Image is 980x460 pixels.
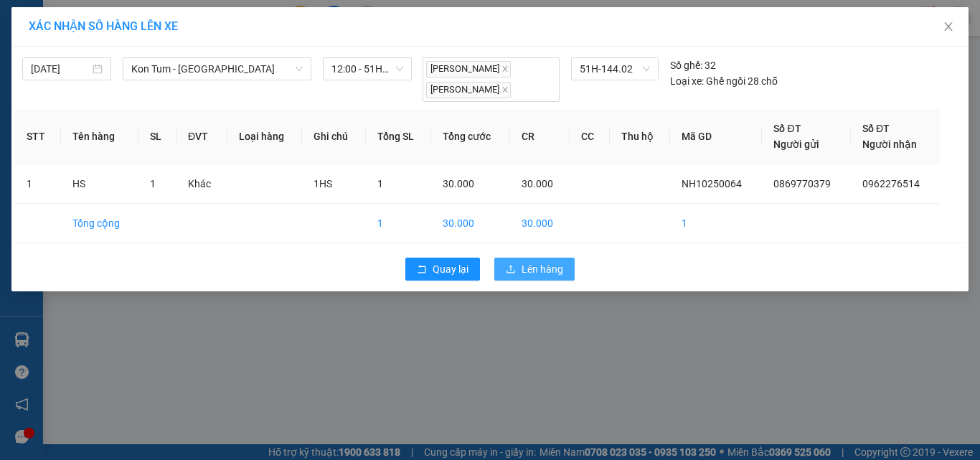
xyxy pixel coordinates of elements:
td: Tổng cộng [61,204,138,243]
span: 1HS [314,178,332,189]
th: Tổng cước [431,109,509,164]
span: [PERSON_NAME] [426,61,511,78]
th: SL [138,109,176,164]
span: XÁC NHẬN SỐ HÀNG LÊN XE [29,19,178,33]
button: uploadLên hàng [494,258,575,281]
span: Số ghế: [670,57,702,73]
span: 1 [377,178,383,189]
div: 30.000 [11,75,115,93]
span: Kon Tum - Quảng Ngãi [131,58,303,80]
span: Gửi: [12,14,34,29]
th: CC [570,109,609,164]
div: Ghế ngồi 28 chỗ [670,73,778,89]
div: 32 [670,57,716,73]
span: close [501,65,509,72]
th: Thu hộ [610,109,671,164]
th: ĐVT [176,109,227,164]
div: BX Quãng Ngãi [123,12,238,47]
td: Khác [176,164,227,204]
span: Loại xe: [670,73,704,89]
span: Người nhận [862,139,917,150]
span: 0869770379 [773,178,831,189]
span: Số ĐT [773,123,801,134]
th: Loại hàng [227,109,303,164]
span: NH10250064 [682,178,742,189]
th: Tên hàng [61,109,138,164]
span: 51H-144.02 [580,58,650,80]
div: Tên hàng: HS ( : 1 ) [12,101,238,119]
button: rollbackQuay lại [405,258,480,281]
input: 15/10/2025 [31,61,90,77]
span: Người gửi [773,139,819,150]
span: Lên hàng [522,261,563,277]
span: close [501,86,509,93]
span: 0962276514 [862,178,920,189]
span: Quay lại [433,261,468,277]
span: 12:00 - 51H-144.02 [331,58,403,80]
span: CR : [11,77,33,92]
span: [PERSON_NAME] [426,82,511,98]
span: 30.000 [522,178,553,189]
td: 30.000 [510,204,570,243]
span: Nhận: [123,14,157,29]
div: 0869770379 [12,47,113,67]
span: rollback [417,264,427,276]
div: 0962276514 [123,47,238,67]
span: 1 [150,178,156,189]
td: 1 [366,204,432,243]
span: 30.000 [443,178,474,189]
div: BX Ngọc Hồi - Kon Tum [12,12,113,47]
span: Số ĐT [862,123,890,134]
span: upload [506,264,516,276]
th: Ghi chú [302,109,365,164]
td: HS [61,164,138,204]
span: SL [116,100,136,120]
th: Mã GD [670,109,762,164]
th: CR [510,109,570,164]
td: 1 [15,164,61,204]
span: down [295,65,303,73]
th: Tổng SL [366,109,432,164]
button: Close [928,7,969,47]
td: 30.000 [431,204,509,243]
span: close [943,21,954,32]
td: 1 [670,204,762,243]
th: STT [15,109,61,164]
